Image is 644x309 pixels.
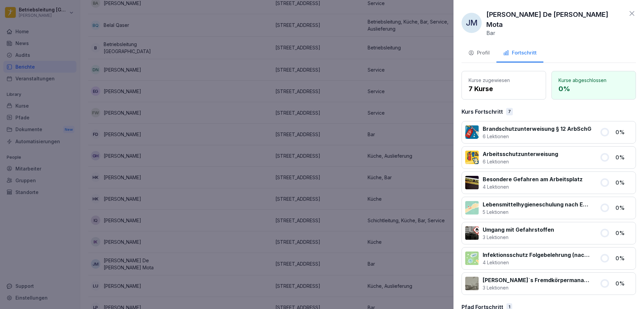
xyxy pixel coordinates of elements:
[506,108,513,115] div: 7
[558,77,629,84] p: Kurse abgeschlossen
[468,49,490,57] div: Profil
[483,284,592,291] p: 3 Lektionen
[503,49,537,57] div: Fortschritt
[615,153,632,161] p: 0 %
[483,125,591,133] p: Brandschutzunterweisung § 12 ArbSchG
[483,133,591,140] p: 6 Lektionen
[486,9,625,30] p: [PERSON_NAME] De [PERSON_NAME] Mota
[483,175,583,183] p: Besondere Gefahren am Arbeitsplatz
[558,84,629,94] p: 0 %
[486,30,495,36] p: Bar
[483,259,592,266] p: 4 Lektionen
[615,179,632,187] p: 0 %
[483,251,592,259] p: Infektionsschutz Folgebelehrung (nach §43 IfSG)
[483,226,554,234] p: Umgang mit Gefahrstoffen
[483,234,554,241] p: 3 Lektionen
[615,229,632,237] p: 0 %
[483,183,583,190] p: 4 Lektionen
[469,84,539,94] p: 7 Kurse
[615,128,632,136] p: 0 %
[462,13,482,33] div: JM
[469,77,539,84] p: Kurse zugewiesen
[615,254,632,262] p: 0 %
[615,279,632,287] p: 0 %
[615,204,632,212] p: 0 %
[483,158,558,165] p: 6 Lektionen
[462,108,503,116] p: Kurs Fortschritt
[483,200,592,208] p: Lebensmittelhygieneschulung nach EU-Verordnung (EG) Nr. 852 / 2004
[462,44,496,63] button: Profil
[483,150,558,158] p: Arbeitsschutzunterweisung
[483,208,592,216] p: 5 Lektionen
[483,276,592,284] p: [PERSON_NAME]`s Fremdkörpermanagement
[496,44,543,63] button: Fortschritt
